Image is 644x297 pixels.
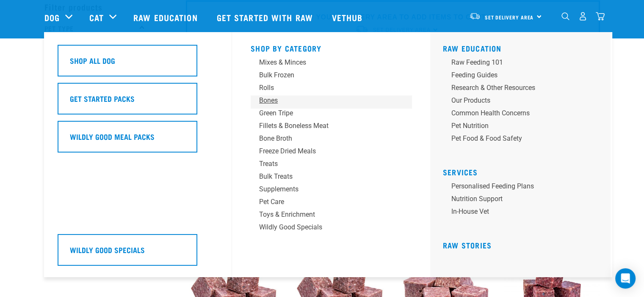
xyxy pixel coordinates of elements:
div: Mixes & Minces [259,57,391,68]
a: Wildly Good Meal Packs [58,121,218,159]
a: Bone Broth [251,134,412,146]
a: Wildly Good Specials [58,234,218,272]
img: home-icon-1@2x.png [561,12,569,20]
h5: Services [443,168,604,174]
a: Feeding Guides [443,70,604,83]
a: Freeze Dried Meals [251,146,412,159]
div: Bones [259,95,391,106]
a: Mixes & Minces [251,57,412,70]
img: home-icon@2x.png [596,12,605,21]
a: Treats [251,159,412,172]
div: Green Tripe [259,108,391,118]
a: Pet Nutrition [443,121,604,134]
div: Pet Nutrition [451,121,583,131]
h5: Get Started Packs [70,93,135,104]
div: Freeze Dried Meals [259,146,391,156]
a: Wildly Good Specials [251,222,412,235]
a: Research & Other Resources [443,83,604,95]
div: Common Health Concerns [451,108,583,118]
a: Personalised Feeding Plans [443,181,604,194]
div: Pet Care [259,197,391,207]
a: Raw Feeding 101 [443,57,604,70]
a: Our Products [443,95,604,108]
div: Treats [259,159,391,169]
a: In-house vet [443,207,604,219]
a: Rolls [251,83,412,95]
div: Supplements [259,184,391,194]
a: Bones [251,95,412,108]
div: Open Intercom Messenger [615,268,636,289]
div: Feeding Guides [451,70,583,80]
a: Cat [89,11,104,24]
h5: Wildly Good Specials [70,244,145,255]
a: Vethub [323,0,373,34]
h5: Shop All Dog [70,55,115,66]
a: Nutrition Support [443,194,604,207]
a: Fillets & Boneless Meat [251,121,412,134]
a: Shop All Dog [58,45,218,83]
div: Our Products [451,95,583,106]
a: Green Tripe [251,108,412,121]
img: user.png [578,12,587,21]
a: Pet Care [251,197,412,210]
a: Toys & Enrichment [251,210,412,222]
div: Bone Broth [259,134,391,144]
div: Pet Food & Food Safety [451,134,583,144]
a: Get started with Raw [208,0,323,34]
div: Rolls [259,83,391,93]
span: Set Delivery Area [485,16,534,19]
div: Raw Feeding 101 [451,57,583,68]
a: Get Started Packs [58,83,218,121]
h5: Shop By Category [251,44,412,51]
div: Fillets & Boneless Meat [259,121,391,131]
a: Raw Stories [443,243,492,247]
div: Research & Other Resources [451,83,583,93]
div: Bulk Frozen [259,70,391,80]
a: Supplements [251,184,412,197]
img: van-moving.png [469,12,481,20]
h5: Wildly Good Meal Packs [70,131,155,142]
a: Raw Education [443,46,502,50]
a: Dog [44,11,60,24]
a: Pet Food & Food Safety [443,134,604,146]
a: Bulk Frozen [251,70,412,83]
div: Toys & Enrichment [259,210,391,220]
div: Wildly Good Specials [259,222,391,232]
a: Common Health Concerns [443,108,604,121]
a: Bulk Treats [251,172,412,184]
a: Raw Education [125,0,208,34]
div: Bulk Treats [259,172,391,182]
